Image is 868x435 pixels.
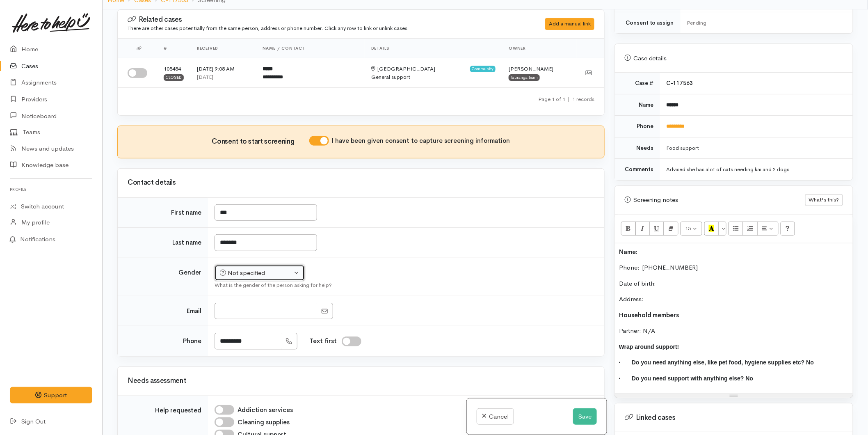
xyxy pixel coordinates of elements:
[781,222,795,236] button: Help
[625,414,843,422] h3: Linked cases
[470,66,496,72] span: Community
[619,375,753,382] span: · Do you need support with anything else? No
[687,19,843,27] div: Pending
[619,295,849,304] p: Address:
[157,39,190,58] th: #
[128,179,594,187] h3: Contact details
[178,268,201,277] label: Gender
[667,144,843,152] div: Food support
[615,94,660,116] td: Name
[667,80,693,87] b: C-117563
[619,248,637,256] b: Name:
[538,96,594,103] small: Page 1 of 1 1 records
[615,394,853,398] div: Resize
[619,343,679,350] span: Wrap around support!
[619,279,849,288] p: Date of birth:
[187,307,201,316] label: Email
[625,195,805,205] div: Screening notes
[332,136,510,146] label: I have been given consent to capture screening information
[509,74,540,81] div: Tauranga team
[619,359,814,366] span: · Do you need anything else, like pet food, hygiene supplies etc? No
[650,222,665,236] button: Underline (CTRL+U)
[371,65,436,73] div: [GEOGRAPHIC_DATA]
[615,159,660,180] td: Comments
[128,377,594,385] h3: Needs assessment
[215,281,594,289] div: What is the gender of the person asking for help?
[619,263,849,272] p: Phone: [PHONE_NUMBER]
[621,222,636,236] button: Bold (CTRL+B)
[619,311,679,319] b: Household members
[128,16,515,24] h3: Related cases
[238,418,290,427] label: Cleaning supplies
[220,268,292,278] div: Not specified
[704,222,719,236] button: Recent Color
[197,65,249,73] div: [DATE] 9:05 AM
[729,222,743,236] button: Unordered list (CTRL+SHIFT+NUM7)
[197,73,213,80] time: [DATE]
[477,408,514,425] a: Cancel
[172,238,201,247] label: Last name
[664,222,678,236] button: Remove Font Style (CTRL+\)
[190,39,256,58] th: Received
[10,184,92,195] h6: Profile
[615,12,681,33] td: Consent to assign
[371,73,496,81] div: General support
[718,222,726,236] button: More Color
[10,387,92,404] button: Support
[545,18,594,30] div: Add a manual link
[805,194,843,206] button: What's this?
[619,326,849,336] p: Partner: N/A
[615,73,660,94] td: Case #
[615,137,660,159] td: Needs
[212,138,309,146] h3: Consent to start screening
[625,54,843,63] div: Case details
[667,165,843,174] div: Advised she has alot of cats needing kai and 2 dogs
[128,25,407,32] small: There are other cases potentially from the same person, address or phone number. Click any row to...
[215,265,305,282] button: Not specified
[685,225,691,232] span: 15
[635,222,650,236] button: Italic (CTRL+I)
[615,116,660,137] td: Phone
[365,39,503,58] th: Details
[310,337,337,346] label: Text first
[757,222,779,236] button: Paragraph
[157,58,190,88] td: 105454
[256,39,365,58] th: Name / contact
[573,408,597,425] button: Save
[171,208,201,217] label: First name
[183,337,201,346] label: Phone
[509,65,570,73] div: [PERSON_NAME]
[743,222,758,236] button: Ordered list (CTRL+SHIFT+NUM8)
[568,96,570,103] span: |
[502,39,577,58] th: Owner
[681,222,702,236] button: Font Size
[238,405,293,415] label: Addiction services
[164,74,184,81] div: Closed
